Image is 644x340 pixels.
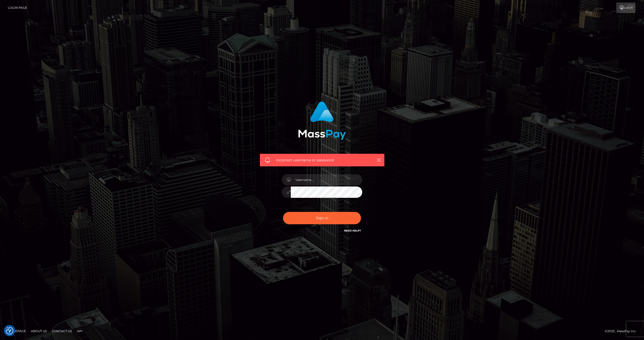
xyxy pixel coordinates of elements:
a: Login [616,3,635,13]
a: API [75,327,85,335]
a: Need Help? [344,229,361,232]
span: Incorrect username or password. [276,158,368,163]
img: MassPay Login [298,101,346,140]
a: Login Page [8,3,27,13]
a: Contact Us [50,327,74,335]
a: About Us [29,327,49,335]
img: Revisit consent button [6,327,13,334]
div: © 2025 , MassPay Inc. [605,328,640,334]
button: Consent Preferences [6,327,13,334]
input: Username... [291,174,362,185]
a: Homepage [6,327,28,335]
button: Sign in [283,212,361,224]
